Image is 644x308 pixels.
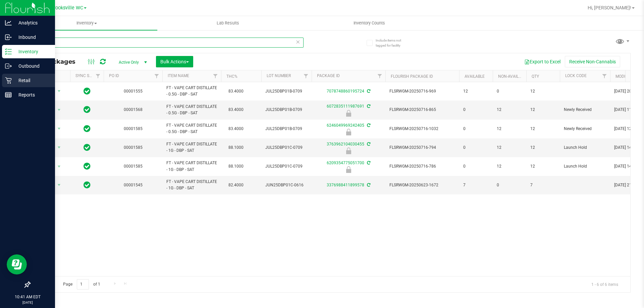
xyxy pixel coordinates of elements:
span: 1 - 6 of 6 items [586,279,624,289]
p: Inventory [12,48,52,56]
inline-svg: Inbound [5,34,12,41]
button: Receive Non-Cannabis [565,56,620,67]
input: 1 [77,279,89,290]
span: 83.4000 [225,86,247,96]
span: Newly Received [564,126,606,132]
span: In Sync [84,162,91,171]
a: 6072835111987691 [327,104,364,109]
span: Lab Results [208,20,248,26]
a: Filter [210,70,221,82]
span: FLSRWGM-20250623-1672 [389,182,455,188]
span: FT - VAPE CART DISTILLATE - 0.5G - DBP - SAT [166,104,217,116]
span: Hi, [PERSON_NAME]! [588,5,631,10]
span: 83.4000 [225,105,247,115]
span: FLSRWGM-20250716-794 [389,144,455,151]
span: select [55,180,63,190]
inline-svg: Inventory [5,48,12,55]
span: In Sync [84,180,91,190]
span: 12 [530,107,556,113]
a: 00001545 [124,183,143,187]
a: 6246049969242405 [327,123,364,128]
span: 12 [530,144,556,151]
span: 83.4000 [225,124,247,134]
p: Outbound [12,62,52,70]
span: Inventory [16,20,157,26]
a: Filter [93,70,104,82]
span: Include items not tagged for facility [376,38,409,48]
a: 00001585 [124,126,143,131]
a: Filter [151,70,162,82]
span: select [55,162,63,171]
span: JUL25DBP01B-0709 [265,107,308,113]
span: 0 [497,88,522,95]
inline-svg: Analytics [5,19,12,26]
div: Newly Received [311,129,386,135]
div: Launch Hold [311,166,386,173]
span: 7 [530,182,556,188]
a: 00001555 [124,89,143,94]
a: Non-Available [498,74,528,79]
button: Export to Excel [520,56,565,67]
span: 12 [530,126,556,132]
span: select [55,124,63,133]
span: 88.1000 [225,162,247,171]
span: 12 [463,88,489,95]
a: Filter [301,70,312,82]
span: 12 [530,88,556,95]
a: Flourish Package ID [391,74,433,79]
span: select [55,143,63,152]
span: In Sync [84,105,91,114]
p: Reports [12,91,52,99]
a: Available [465,74,485,79]
p: 10:41 AM EDT [3,294,52,300]
a: 3763962104030455 [327,142,364,146]
span: FLSRWGM-20250716-786 [389,163,455,170]
span: FT - VAPE CART DISTILLATE - 0.5G - DBP - SAT [166,122,217,135]
span: Sync from Compliance System [366,123,370,128]
a: 00001585 [124,164,143,169]
a: 6209354775051700 [327,161,364,165]
a: Qty [532,74,539,79]
a: 00001568 [124,107,143,112]
span: 12 [497,126,522,132]
span: JUL25DBP01C-0709 [265,144,308,151]
a: Lab Results [157,16,299,30]
span: FLSRWGM-20250716-865 [389,107,455,113]
a: Sync Status [75,73,101,78]
span: Launch Hold [564,144,606,151]
a: Filter [599,70,610,82]
span: In Sync [84,143,91,152]
span: 0 [463,126,489,132]
span: 0 [463,144,489,151]
span: 12 [530,163,556,170]
a: THC% [226,74,237,79]
span: Bulk Actions [160,59,189,64]
a: Lock Code [565,73,587,78]
span: 12 [497,144,522,151]
span: 88.1000 [225,143,247,152]
span: FT - VAPE CART DISTILLATE - 1G - DBP - SAT [166,141,217,154]
span: 12 [497,107,522,113]
span: JUL25DBP01B-0709 [265,88,308,95]
button: Bulk Actions [156,56,193,67]
inline-svg: Retail [5,77,12,84]
span: Page of 1 [57,279,106,290]
span: Brooksville WC [51,5,83,11]
a: Inventory [16,16,157,30]
span: In Sync [84,86,91,96]
span: Sync from Compliance System [366,183,370,187]
a: Inventory Counts [299,16,440,30]
iframe: Resource center [7,254,27,274]
a: Item Name [168,73,189,78]
a: Package ID [317,73,340,78]
span: Launch Hold [564,163,606,170]
p: [DATE] [3,300,52,305]
span: JUL25DBP01B-0709 [265,126,308,132]
input: Search Package ID, Item Name, SKU, Lot or Part Number... [30,38,304,48]
a: PO ID [109,73,119,78]
span: JUN25DBP01C-0616 [265,182,308,188]
span: select [55,105,63,115]
span: Clear [296,38,300,46]
a: 3376988411899578 [327,183,364,187]
span: FT - VAPE CART DISTILLATE - 0.5G - DBP - SAT [166,85,217,98]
